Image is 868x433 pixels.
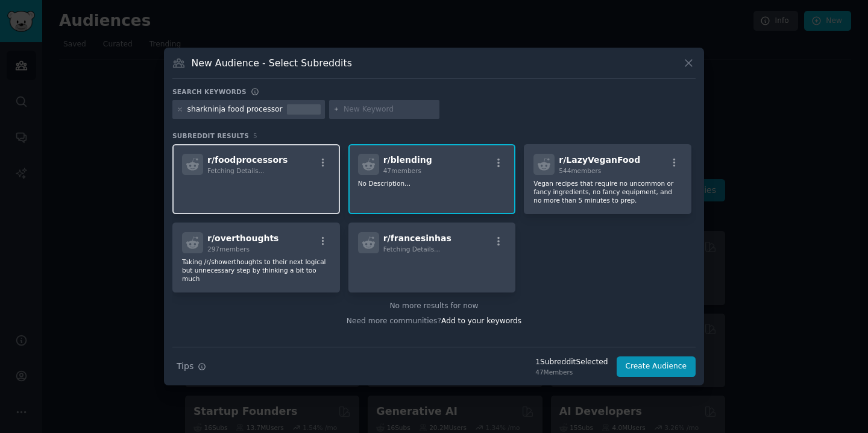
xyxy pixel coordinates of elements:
span: Fetching Details... [383,245,440,253]
p: Vegan recipes that require no uncommon or fancy ingredients, no fancy equipment, and no more than... [533,179,682,204]
span: Subreddit Results [172,131,249,140]
div: 47 Members [535,368,608,376]
p: Taking /r/showerthoughts to their next logical but unnecessary step by thinking a bit too much [182,258,330,283]
button: Create Audience [617,356,696,377]
div: Need more communities? [172,312,696,327]
div: 1 Subreddit Selected [535,357,608,368]
span: Add to your keywords [441,317,521,325]
span: r/ overthoughts [207,233,278,243]
span: r/ francesinhas [383,233,451,243]
h3: Search keywords [172,87,247,96]
span: 544 members [559,167,601,174]
span: Fetching Details... [207,167,264,174]
button: Tips [172,356,210,377]
input: New Keyword [344,104,435,115]
span: 47 members [383,167,421,174]
span: r/ blending [383,155,432,165]
div: sharkninja food processor [187,104,283,115]
h3: New Audience - Select Subreddits [192,57,352,69]
span: r/ LazyVeganFood [559,155,640,165]
span: 5 [253,132,257,139]
span: 297 members [207,245,250,253]
span: r/ foodprocessors [207,155,288,165]
p: No Description... [358,179,506,188]
span: Tips [177,360,193,373]
div: No more results for now [172,301,696,312]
